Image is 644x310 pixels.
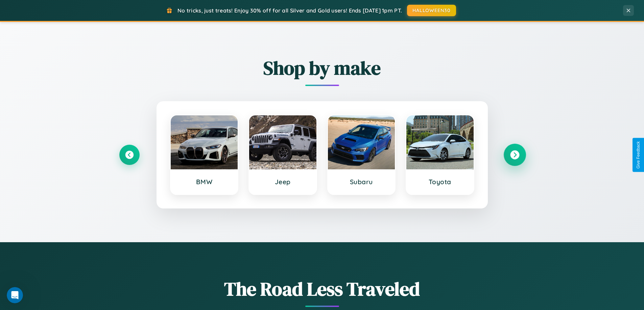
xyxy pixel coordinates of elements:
h3: BMW [177,178,231,186]
h3: Toyota [413,178,467,186]
iframe: Intercom live chat [7,287,23,303]
span: No tricks, just treats! Enjoy 30% off for all Silver and Gold users! Ends [DATE] 1pm PT. [177,7,402,14]
h3: Subaru [335,178,388,186]
h2: Shop by make [119,55,525,81]
div: Give Feedback [636,141,641,169]
h1: The Road Less Traveled [119,276,525,302]
button: HALLOWEEN30 [407,5,456,16]
h3: Jeep [256,178,310,186]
